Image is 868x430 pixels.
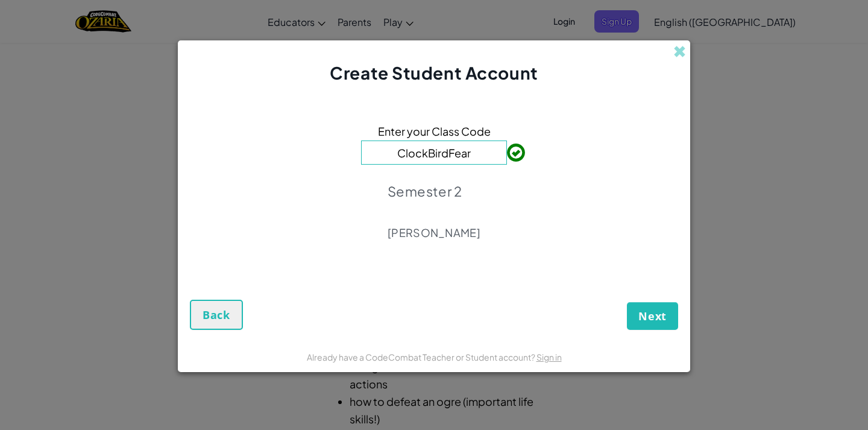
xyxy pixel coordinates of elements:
[190,300,243,330] button: Back
[203,308,230,322] span: Back
[388,226,480,240] p: [PERSON_NAME]
[378,122,491,140] span: Enter your Class Code
[536,352,562,362] a: Sign in
[627,302,678,330] button: Next
[388,183,480,200] p: Semester 2
[307,352,536,362] span: Already have a CodeCombat Teacher or Student account?
[638,309,667,323] span: Next
[330,62,538,83] span: Create Student Account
